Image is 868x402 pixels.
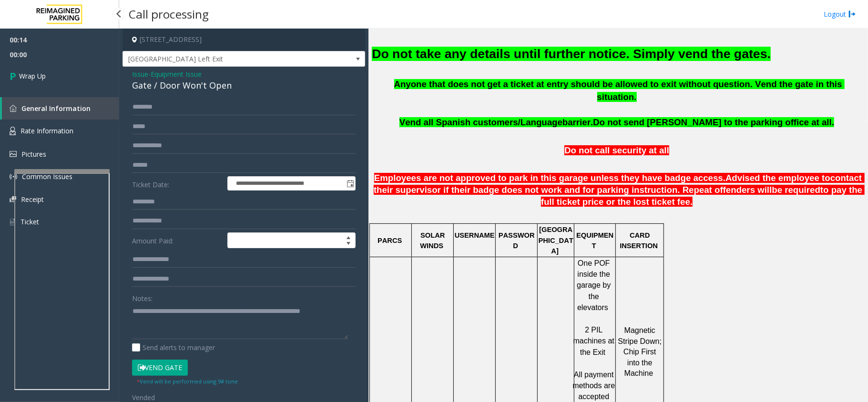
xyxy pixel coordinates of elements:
[132,393,155,402] span: Vended
[123,51,317,67] span: [GEOGRAPHIC_DATA] Left Exit
[148,70,202,79] span: -
[2,97,119,120] a: General Information
[539,226,573,255] span: [GEOGRAPHIC_DATA]
[618,326,664,377] span: Magnetic Stripe Down; Chip First into the Machine
[10,196,16,202] img: 'icon'
[342,241,355,248] span: Decrease value
[10,127,16,135] img: 'icon'
[378,237,402,244] span: PARCS
[374,173,864,195] span: contact their supervisor if their badge does not work and for parking instruction. Repeat offende...
[10,151,17,157] img: 'icon'
[620,231,658,250] span: CARD INSERTION
[130,232,225,249] label: Amount Paid:
[374,173,725,183] span: Employees are not approved to park in this garage unless they have badge access.
[124,2,214,26] h3: Call processing
[10,218,16,226] img: 'icon'
[562,117,593,127] span: barrier.
[576,231,613,250] span: EQUIPMENT
[420,231,447,250] span: SOLAR WINDS
[394,79,845,102] span: Anyone that does not get a ticket at entry should be allowed to exit without question. Vend the g...
[132,342,215,352] label: Send alerts to manager
[10,105,17,112] img: 'icon'
[20,126,73,135] span: Rate Information
[372,47,771,61] font: Do not take any details until further notice. Simply vend the gates.
[151,69,202,79] span: Equipment Issue
[772,185,821,195] span: be required
[21,150,46,159] span: Pictures
[10,173,17,181] img: 'icon'
[455,231,495,239] span: USERNAME
[123,29,365,51] h4: [STREET_ADDRESS]
[499,231,535,250] span: PASSWORD
[725,173,830,183] span: Advised the employee to
[824,9,856,19] a: Logout
[342,233,355,241] span: Increase value
[19,71,46,81] span: Wrap Up
[848,9,856,19] img: logout
[132,69,148,79] span: Issue
[345,177,355,190] span: Toggle popup
[399,117,562,127] span: Vend all Spanish customers/Language
[564,145,669,155] span: Do not call security at all
[21,104,91,113] span: General Information
[577,259,613,312] span: One POF inside the garage by the elevators
[132,360,188,376] button: Vend Gate
[541,185,865,207] span: to pay the full ticket price or the lost ticket fee.
[137,378,238,385] small: Vend will be performed using 9# tone
[130,176,225,191] label: Ticket Date:
[573,326,617,356] span: 2 PIL machines at the Exit
[593,117,834,127] span: Do not send [PERSON_NAME] to the parking office at all.
[132,79,356,92] div: Gate / Door Won't Open
[132,290,153,303] label: Notes:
